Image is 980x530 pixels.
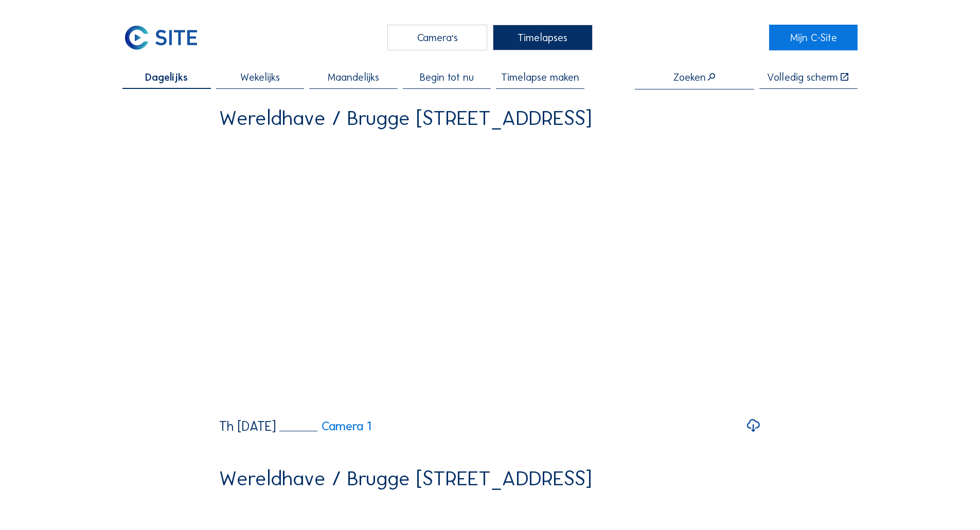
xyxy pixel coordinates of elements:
div: Th [DATE] [219,419,276,433]
img: C-SITE Logo [122,25,200,50]
div: Wereldhave / Brugge [STREET_ADDRESS] [219,468,592,489]
video: Your browser does not support the video tag. [219,138,761,409]
a: Mijn C-Site [769,25,857,50]
div: Camera's [387,25,487,50]
span: Begin tot nu [420,72,474,82]
div: Wereldhave / Brugge [STREET_ADDRESS] [219,108,592,129]
span: Maandelijks [328,72,379,82]
a: Camera 1 [279,420,371,432]
a: C-SITE Logo [122,25,210,50]
div: Timelapses [493,25,593,50]
span: Timelapse maken [501,72,579,82]
span: Wekelijks [240,72,280,82]
div: Volledig scherm [767,72,838,82]
span: Dagelijks [145,72,188,82]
